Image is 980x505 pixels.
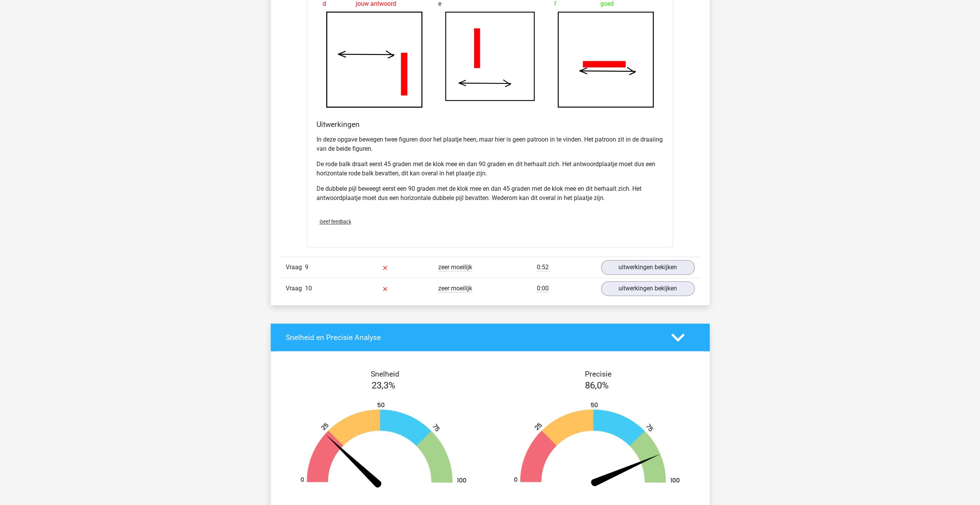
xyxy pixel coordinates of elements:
span: 9 [305,263,308,271]
span: 0:00 [537,285,549,292]
span: 0:52 [537,263,549,271]
span: 23,3% [372,380,395,391]
img: 86.bedef3011a2e.png [502,402,692,490]
span: 86,0% [585,380,609,391]
p: In deze opgave bewegen twee figuren door het plaatje heen, maar hier is geen patroon in te vinden... [317,135,664,153]
span: 10 [305,285,312,292]
span: zeer moeilijk [438,263,472,271]
h4: Snelheid en Precisie Analyse [286,333,660,342]
h4: Snelheid [286,370,484,378]
a: uitwerkingen bekijken [601,281,695,296]
span: Geef feedback [320,219,351,225]
a: uitwerkingen bekijken [601,260,695,275]
h4: Uitwerkingen [317,120,664,129]
img: 23.d2ac941f7b31.png [288,402,479,490]
span: Vraag [286,284,305,293]
span: Vraag [286,263,305,272]
h4: Precisie [499,370,698,378]
span: zeer moeilijk [438,285,472,292]
p: De dubbele pijl beweegt eerst een 90 graden met de klok mee en dan 45 graden met de klok mee en d... [317,184,664,203]
p: De rode balk draait eerst 45 graden met de klok mee en dan 90 graden en dit herhaalt zich. Het an... [317,160,664,178]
